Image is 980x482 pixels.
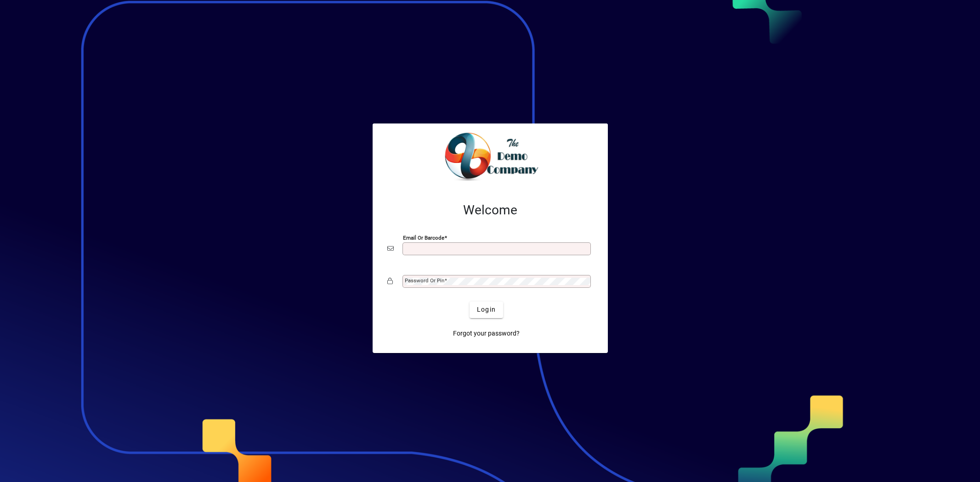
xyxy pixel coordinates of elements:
button: Login [470,302,503,318]
mat-label: Email or Barcode [403,234,444,241]
a: Forgot your password? [449,325,523,342]
h2: Welcome [387,202,593,218]
span: Login [477,305,496,314]
span: Forgot your password? [453,329,520,338]
mat-label: Password or Pin [405,277,444,284]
